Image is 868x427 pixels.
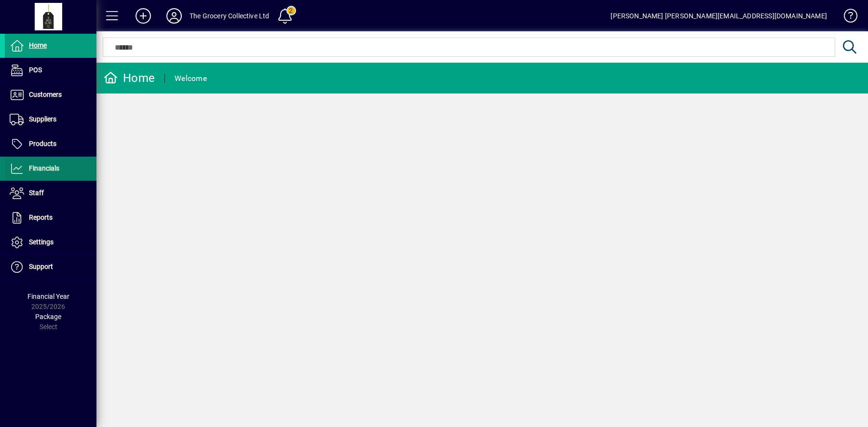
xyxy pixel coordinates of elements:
[29,164,59,172] span: Financials
[29,238,54,246] span: Settings
[5,132,96,156] a: Products
[5,157,96,181] a: Financials
[29,263,53,270] span: Support
[128,7,159,25] button: Add
[29,41,47,49] span: Home
[5,206,96,230] a: Reports
[29,189,44,197] span: Staff
[29,66,42,74] span: POS
[5,83,96,107] a: Customers
[5,255,96,279] a: Support
[29,140,56,147] span: Products
[27,293,69,300] span: Financial Year
[5,230,96,254] a: Settings
[29,115,56,123] span: Suppliers
[159,7,190,25] button: Profile
[29,91,62,98] span: Customers
[837,2,856,33] a: Knowledge Base
[5,107,96,132] a: Suppliers
[35,313,61,320] span: Package
[5,58,96,82] a: POS
[610,8,827,24] div: [PERSON_NAME] [PERSON_NAME][EMAIL_ADDRESS][DOMAIN_NAME]
[104,70,155,86] div: Home
[29,213,53,221] span: Reports
[175,71,207,86] div: Welcome
[5,181,96,205] a: Staff
[190,8,270,24] div: The Grocery Collective Ltd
